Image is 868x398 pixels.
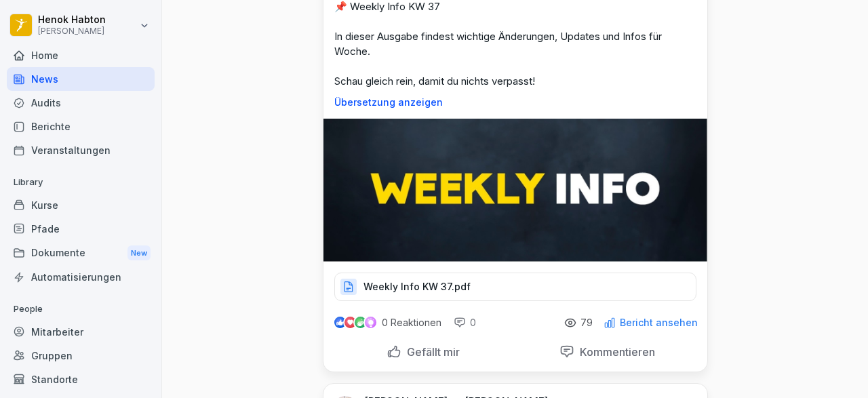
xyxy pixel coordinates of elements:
[127,245,151,261] div: New
[7,367,155,391] a: Standorte
[401,345,460,359] p: Gefällt mir
[7,241,155,266] div: Dokumente
[7,265,155,289] a: Automatisierungen
[7,217,155,241] a: Pfade
[382,317,441,328] p: 0 Reaktionen
[365,317,376,329] img: inspiring
[574,345,655,359] p: Kommentieren
[580,317,593,328] p: 79
[7,344,155,367] a: Gruppen
[7,115,155,138] a: Berichte
[7,91,155,115] a: Audits
[7,320,155,344] a: Mitarbeiter
[7,193,155,217] a: Kurse
[334,284,696,298] a: Weekly Info KW 37.pdf
[334,97,696,108] p: Übersetzung anzeigen
[345,317,355,327] img: love
[454,316,476,330] div: 0
[7,241,155,266] a: DokumenteNew
[7,138,155,162] a: Veranstaltungen
[7,43,155,67] a: Home
[620,317,698,328] p: Bericht ansehen
[7,298,155,320] p: People
[7,172,155,193] p: Library
[7,67,155,91] a: News
[323,119,707,262] img: pnqd11m1ldbuej3d5e71yr9q.png
[38,26,106,36] p: [PERSON_NAME]
[38,14,106,26] p: Henok Habton
[334,317,345,328] img: like
[355,317,366,328] img: celebrate
[363,280,471,294] p: Weekly Info KW 37.pdf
